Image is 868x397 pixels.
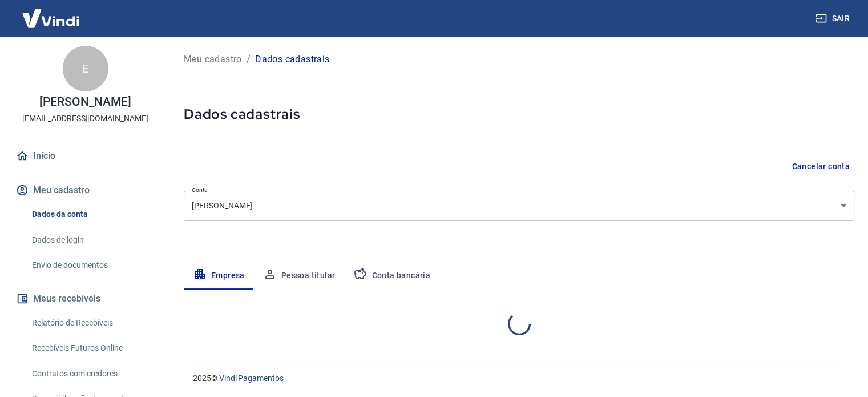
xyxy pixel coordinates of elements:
h5: Dados cadastrais [184,105,854,123]
button: Cancelar conta [787,156,854,177]
p: [PERSON_NAME] [39,96,131,108]
a: Início [14,143,157,169]
a: Vindi Pagamentos [219,374,284,383]
a: Dados da conta [27,203,157,226]
div: [PERSON_NAME] [184,191,854,221]
a: Envio de documentos [27,254,157,277]
a: Relatório de Recebíveis [27,311,157,335]
p: 2025 © [193,372,841,384]
button: Pessoa titular [254,262,345,290]
p: [EMAIL_ADDRESS][DOMAIN_NAME] [22,113,148,125]
button: Conta bancária [344,262,439,290]
button: Meus recebíveis [14,286,157,311]
button: Sair [813,8,854,29]
a: Meu cadastro [184,53,242,66]
a: Contratos com credores [27,362,157,386]
button: Meu cadastro [14,178,157,203]
div: E [63,46,108,91]
button: Empresa [184,262,254,290]
p: Dados cadastrais [255,53,329,66]
img: Vindi [14,1,88,35]
a: Dados de login [27,228,157,252]
p: / [247,53,251,66]
a: Recebíveis Futuros Online [27,336,157,360]
label: Conta [192,186,208,194]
